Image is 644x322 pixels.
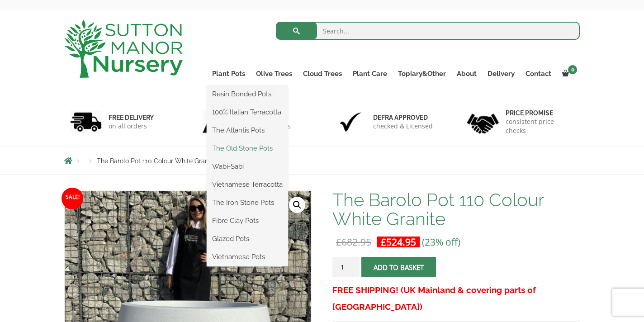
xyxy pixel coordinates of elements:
[451,67,482,80] a: About
[336,236,341,248] span: £
[109,122,154,131] p: on all orders
[381,236,386,248] span: £
[70,110,102,133] img: 1.jpg
[361,257,436,277] button: Add to basket
[520,67,557,80] a: Contact
[289,197,305,213] a: View full-screen image gallery
[207,123,288,137] a: The Atlantis Pots
[393,67,451,80] a: Topiary&Other
[64,19,183,78] img: logo
[332,257,360,277] input: Product quantity
[557,67,580,80] a: 0
[347,67,393,80] a: Plant Care
[422,236,460,248] span: (23% off)
[207,196,288,209] a: The Iron Stone Pots
[64,157,580,164] nav: Breadcrumbs
[207,142,288,155] a: The Old Stone Pots
[203,110,234,133] img: 2.jpg
[467,108,499,136] img: 4.jpg
[207,67,251,80] a: Plant Pots
[207,250,288,264] a: Vietnamese Pots
[336,236,371,248] bdi: 682.95
[482,67,520,80] a: Delivery
[568,65,577,74] span: 0
[276,22,580,40] input: Search...
[207,87,288,101] a: Resin Bonded Pots
[506,117,574,135] p: consistent price checks
[97,157,216,165] span: The Barolo Pot 110 Colour White Granite
[207,214,288,227] a: Fibre Clay Pots
[332,282,580,315] h3: FREE SHIPPING! (UK Mainland & covering parts of [GEOGRAPHIC_DATA])
[251,67,298,80] a: Olive Trees
[298,67,347,80] a: Cloud Trees
[207,232,288,246] a: Glazed Pots
[335,110,366,133] img: 3.jpg
[373,114,433,122] h6: Defra approved
[332,190,580,228] h1: The Barolo Pot 110 Colour White Granite
[381,236,416,248] bdi: 524.95
[207,178,288,191] a: Vietnamese Terracotta
[207,160,288,173] a: Wabi-Sabi
[62,188,83,209] span: Sale!
[373,122,433,131] p: checked & Licensed
[506,109,574,117] h6: Price promise
[109,114,154,122] h6: FREE DELIVERY
[207,105,288,119] a: 100% Italian Terracotta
